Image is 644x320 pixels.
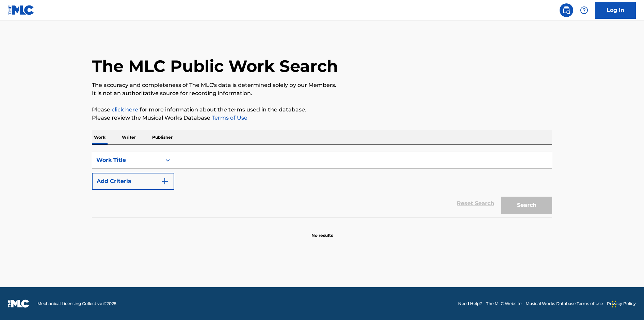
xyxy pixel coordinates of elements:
img: search [562,6,570,14]
a: click here [112,106,138,113]
a: Public Search [560,3,573,17]
a: Log In [595,2,636,19]
a: Terms of Use [210,115,247,121]
p: The accuracy and completeness of The MLC's data is determined solely by our Members. [92,81,552,89]
div: Work Title [96,156,158,164]
p: Publisher [150,130,175,144]
a: Musical Works Database Terms of Use [526,301,603,307]
p: No results [311,224,333,239]
a: Need Help? [458,301,482,307]
img: logo [8,300,29,308]
div: Help [577,3,591,17]
a: Privacy Policy [607,301,636,307]
span: Mechanical Licensing Collective © 2025 [37,301,116,307]
p: Writer [120,130,138,144]
h1: The MLC Public Work Search [92,56,338,76]
p: It is not an authoritative source for recording information. [92,89,552,97]
p: Work [92,130,108,144]
button: Add Criteria [92,173,174,190]
img: 9d2ae6d4665cec9f34b9.svg [161,177,169,185]
img: help [580,6,588,14]
p: Please review the Musical Works Database [92,114,552,122]
form: Search Form [92,152,552,217]
div: Drag [612,294,616,315]
img: MLC Logo [8,5,34,15]
a: The MLC Website [486,301,521,307]
iframe: Chat Widget [610,287,644,320]
p: Please for more information about the terms used in the database. [92,106,552,114]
